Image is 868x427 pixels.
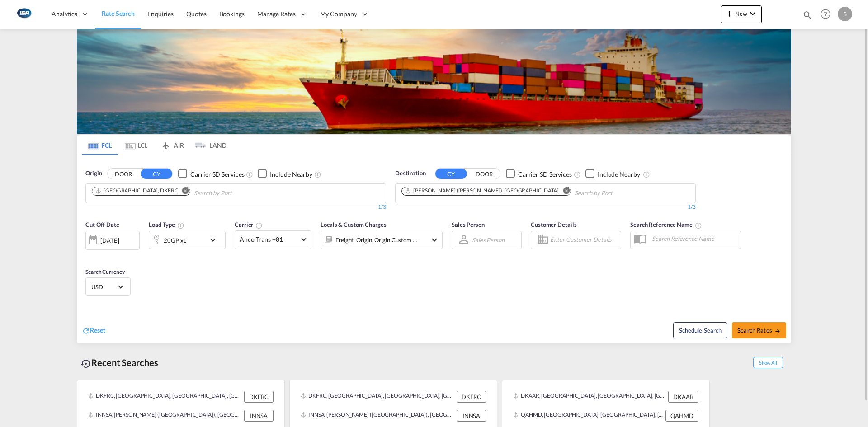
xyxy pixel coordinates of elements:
[219,10,245,18] span: Bookings
[270,169,312,178] div: Include Nearby
[77,352,162,373] div: Recent Searches
[314,170,321,178] md-icon: Unchecked: Ignores neighbouring ports when fetching rates.Checked : Includes neighbouring ports w...
[673,322,727,338] button: Note: By default Schedule search will only considerorigin ports, destination ports and cut off da...
[774,328,781,334] md-icon: icon-arrow-right
[721,5,762,23] button: icon-plus 400-fgNewicon-chevron-down
[405,187,559,195] div: Jawaharlal Nehru (Nhava Sheva), INNSA
[753,357,783,368] span: Show All
[85,203,386,211] div: 1/3
[668,391,698,403] div: DKAAR
[108,169,139,179] button: DOOR
[457,391,486,403] div: DKFRC
[395,169,426,178] span: Destination
[724,10,758,17] span: New
[208,234,223,245] md-icon: icon-chevron-down
[100,236,119,244] div: [DATE]
[85,221,119,228] span: Cut Off Date
[321,230,443,249] div: Freight Origin Origin Custom Factory Stuffingicon-chevron-down
[518,169,572,178] div: Carrier SD Services
[82,327,90,335] md-icon: icon-refresh
[557,187,571,196] button: Remove
[531,221,576,228] span: Customer Details
[85,268,125,275] span: Search Currency
[190,135,226,155] md-tab-item: LAND
[838,7,852,21] div: S
[471,233,505,246] md-select: Sales Person
[575,186,660,201] input: Chips input.
[301,410,454,422] div: INNSA, Jawaharlal Nehru (Nhava Sheva), India, Indian Subcontinent, Asia Pacific
[95,187,178,195] div: Fredericia, DKFRC
[82,135,226,155] md-pagination-wrapper: Use the left and right arrow keys to navigate between tabs
[95,187,180,195] div: Press delete to remove this chip.
[90,326,105,334] span: Reset
[506,169,572,178] md-checkbox: Checkbox No Ink
[255,221,263,229] md-icon: The selected Trucker/Carrierwill be displayed in the rate results If the rates are from another f...
[235,221,263,228] span: Carrier
[90,184,283,201] md-chips-wrap: Chips container. Use arrow keys to select chips.
[643,170,650,178] md-icon: Unchecked: Ignores neighbouring ports when fetching rates.Checked : Includes neighbouring ports w...
[190,169,244,178] div: Carrier SD Services
[85,249,92,261] md-datepicker: Select
[14,4,34,24] img: 1aa151c0c08011ec8d6f413816f9a227.png
[335,234,418,246] div: Freight Origin Origin Custom Factory Stuffing
[724,8,735,19] md-icon: icon-plus 400-fg
[52,9,77,19] span: Analytics
[258,169,312,178] md-checkbox: Checkbox No Ink
[246,170,253,178] md-icon: Unchecked: Search for CY (Container Yard) services for all selected carriers.Checked : Search for...
[77,29,791,134] img: LCL+%26+FCL+BACKGROUND.png
[90,280,126,293] md-select: Select Currency: $ USDUnited States Dollar
[85,169,102,178] span: Origin
[178,169,244,178] md-checkbox: Checkbox No Ink
[149,221,184,228] span: Load Type
[82,135,118,155] md-tab-item: FCL
[400,184,664,201] md-chips-wrap: Chips container. Use arrow keys to select chips.
[550,233,618,246] input: Enter Customer Details
[321,221,387,228] span: Locals & Custom Charges
[665,410,698,422] div: QAHMD
[149,230,226,249] div: 20GP x1icon-chevron-down
[88,410,242,422] div: INNSA, Jawaharlal Nehru (Nhava Sheva), India, Indian Subcontinent, Asia Pacific
[102,9,135,17] span: Rate Search
[513,410,663,422] div: QAHMD, Hamad, Qatar, Middle East, Middle East
[405,187,561,195] div: Press delete to remove this chip.
[160,140,171,147] md-icon: icon-airplane
[141,169,172,179] button: CY
[737,327,781,334] span: Search Rates
[194,186,280,201] input: Chips input.
[747,8,758,19] md-icon: icon-chevron-down
[186,10,206,18] span: Quotes
[244,410,274,422] div: INNSA
[429,234,440,245] md-icon: icon-chevron-down
[88,391,242,403] div: DKFRC, Fredericia, Denmark, Northern Europe, Europe
[154,135,190,155] md-tab-item: AIR
[585,169,640,178] md-checkbox: Checkbox No Ink
[732,322,786,338] button: Search Ratesicon-arrow-right
[257,9,296,19] span: Manage Rates
[82,326,105,336] div: icon-refreshReset
[452,221,485,228] span: Sales Person
[695,221,702,229] md-icon: Your search will be saved by the below given name
[468,169,500,179] button: DOOR
[77,155,791,343] div: OriginDOOR CY Checkbox No InkUnchecked: Search for CY (Container Yard) services for all selected ...
[244,391,274,403] div: DKFRC
[802,10,812,20] md-icon: icon-magnify
[818,6,833,22] span: Help
[301,391,454,403] div: DKFRC, Fredericia, Denmark, Northern Europe, Europe
[802,10,812,23] div: icon-magnify
[176,187,190,196] button: Remove
[435,169,467,179] button: CY
[240,235,298,244] span: Anco Trans +81
[91,283,117,291] span: USD
[513,391,666,403] div: DKAAR, Aarhus, Denmark, Northern Europe, Europe
[147,10,174,18] span: Enquiries
[457,410,486,422] div: INNSA
[647,232,741,245] input: Search Reference Name
[630,221,702,228] span: Search Reference Name
[395,203,696,211] div: 1/3
[598,169,640,178] div: Include Nearby
[574,170,581,178] md-icon: Unchecked: Search for CY (Container Yard) services for all selected carriers.Checked : Search for...
[177,221,184,229] md-icon: icon-information-outline
[80,358,91,369] md-icon: icon-backup-restore
[118,135,154,155] md-tab-item: LCL
[818,6,838,23] div: Help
